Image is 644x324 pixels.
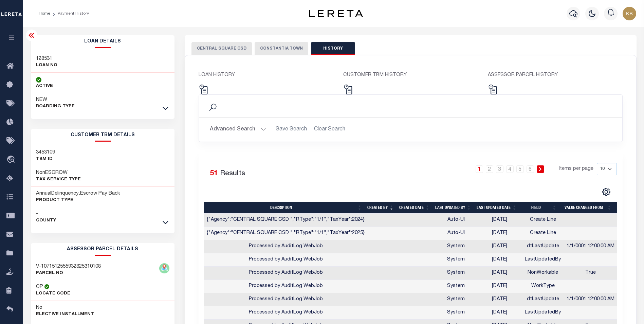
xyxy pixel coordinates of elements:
[506,165,514,173] a: 4
[199,72,333,79] p: LOAN HISTORY
[522,267,564,280] td: NonWorkable
[343,72,478,79] p: CUSTOMER TBM HISTORY
[477,280,522,293] td: [DATE]
[204,280,367,293] td: Processed by AuditLog WebJob
[31,35,175,48] h2: Loan Details
[36,149,55,156] h3: 3453109
[36,83,53,90] p: ACTIVE
[433,202,474,214] th: Last updated by: activate to sort column ascending
[204,267,367,280] td: Processed by AuditLog WebJob
[477,227,522,240] td: [DATE]
[476,165,483,173] a: 1
[36,263,101,270] h3: V-1071512555932825310108
[220,168,245,179] label: Results
[435,240,477,253] td: System
[191,42,252,55] button: CENTRAL SQUARE CSD
[365,202,397,214] th: Created by: activate to sort column ascending
[522,214,564,227] td: Create Line
[255,42,308,55] button: CONSTANTIA TOWN
[204,202,365,214] th: Description: activate to sort column ascending
[435,306,477,320] td: System
[623,7,636,20] img: svg+xml;base64,PHN2ZyB4bWxucz0iaHR0cDovL3d3dy53My5vcmcvMjAwMC9zdmciIHBvaW50ZXItZXZlbnRzPSJub25lIi...
[519,202,559,214] th: Field: activate to sort column ascending
[559,165,593,173] span: Items per page
[36,55,57,62] h3: 128531
[36,156,55,163] p: TBM ID
[39,12,50,16] a: Home
[435,214,477,227] td: Auto-UI
[522,306,564,320] td: LastUpdatedBy
[36,270,101,277] p: PARCEL NO
[559,202,614,214] th: Value changed from: activate to sort column ascending
[6,156,17,164] i: travel_explore
[204,293,367,306] td: Processed by AuditLog WebJob
[496,165,503,173] a: 3
[204,227,367,240] td: {"Agency":"CENTRAL SQUARE CSD ","RType":"1/1","TaxYear":2025}
[522,280,564,293] td: WorkType
[477,240,522,253] td: [DATE]
[474,202,519,214] th: Last updated date: activate to sort column ascending
[309,10,363,17] img: logo-dark.svg
[204,214,367,227] td: {"Agency":"CENTRAL SQUARE CSD ","RType":"1/1","TaxYear":2024}
[564,293,618,306] td: 1/1/0001 12:00:00 AM
[522,253,564,267] td: LastUpdatedBy
[204,306,367,320] td: Processed by AuditLog WebJob
[477,267,522,280] td: [DATE]
[50,11,89,17] li: Payment History
[36,290,70,297] p: Locate Code
[564,267,618,280] td: True
[36,169,81,176] h3: NonESCROW
[36,96,75,103] h3: NEW
[435,227,477,240] td: Auto-UI
[31,129,175,142] h2: CUSTOMER TBM DETAILS
[36,304,42,311] h3: No
[477,306,522,320] td: [DATE]
[477,214,522,227] td: [DATE]
[36,284,43,290] h3: CP
[522,240,564,253] td: dtLastUpdate
[435,267,477,280] td: System
[435,280,477,293] td: System
[522,293,564,306] td: dtLastUpdate
[522,227,564,240] td: Create Line
[31,243,175,256] h2: ASSESSOR PARCEL DETAILS
[486,165,493,173] a: 2
[210,170,218,177] span: 51
[204,240,367,253] td: Processed by AuditLog WebJob
[36,217,56,224] p: County
[36,190,120,197] h3: AnnualDelinquency,Escrow Pay Back
[527,165,534,173] a: 6
[210,123,266,136] button: Advanced Search
[204,253,367,267] td: Processed by AuditLog WebJob
[435,253,477,267] td: System
[36,176,81,183] p: Tax Service Type
[435,293,477,306] td: System
[397,202,433,214] th: Created date: activate to sort column ascending
[477,253,522,267] td: [DATE]
[311,42,355,55] button: HISTORY
[477,293,522,306] td: [DATE]
[516,165,524,173] a: 5
[36,62,57,69] p: LOAN NO
[564,240,618,253] td: 1/1/0001 12:00:00 AM
[36,211,56,217] h3: -
[36,197,120,204] p: Product Type
[36,103,75,110] p: BOARDING TYPE
[36,311,94,318] p: Elective Installment
[488,72,622,79] p: ASSESSOR PARCEL HISTORY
